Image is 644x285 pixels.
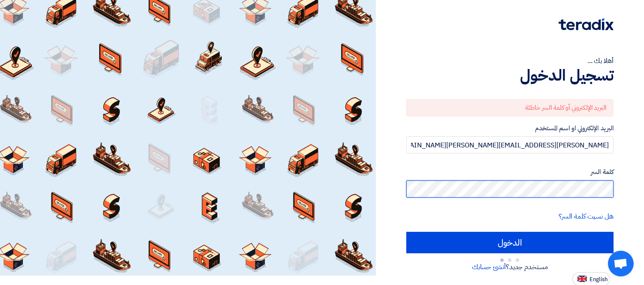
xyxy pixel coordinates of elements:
label: البريد الإلكتروني او اسم المستخدم [406,123,614,133]
div: مستخدم جديد؟ [406,262,614,272]
h1: تسجيل الدخول [406,66,614,85]
div: أهلا بك ... [406,56,614,66]
input: الدخول [406,232,614,253]
div: Open chat [608,251,634,276]
img: Teradix logo [559,18,614,30]
label: كلمة السر [406,167,614,177]
span: English [590,276,608,282]
div: البريد الإلكتروني أو كلمة السر خاطئة [406,99,614,117]
img: en-US.png [577,276,587,282]
input: أدخل بريد العمل الإلكتروني او اسم المستخدم الخاص بك ... [406,136,614,153]
a: أنشئ حسابك [472,262,506,272]
a: هل نسيت كلمة السر؟ [559,211,614,222]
